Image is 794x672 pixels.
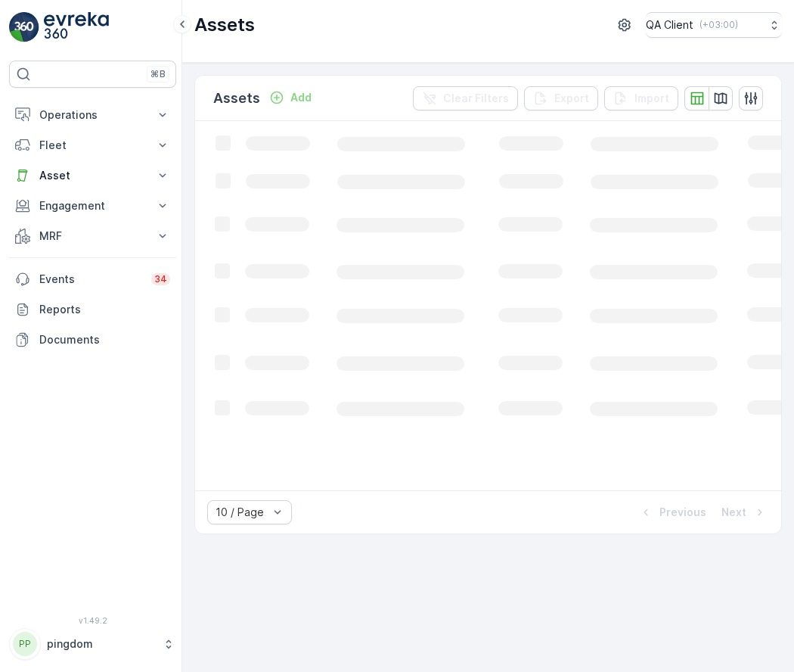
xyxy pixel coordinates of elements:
[524,86,598,110] button: Export
[637,503,708,521] button: Previous
[9,616,176,625] span: v 1.49.2
[9,100,176,130] button: Operations
[39,332,170,347] p: Documents
[39,198,146,213] p: Engagement
[413,86,518,110] button: Clear Filters
[39,229,146,244] p: MRF
[13,632,37,656] div: PP
[154,273,167,285] p: 34
[443,91,509,106] p: Clear Filters
[263,89,318,107] button: Add
[9,221,176,251] button: MRF
[9,160,176,191] button: Asset
[646,17,693,33] p: QA Client
[39,272,142,287] p: Events
[659,505,706,520] p: Previous
[39,302,170,317] p: Reports
[213,88,260,109] p: Assets
[721,505,746,520] p: Next
[9,628,176,660] button: PPpingdom
[9,264,176,294] a: Events34
[720,503,769,521] button: Next
[150,68,166,80] p: ⌘B
[9,191,176,221] button: Engagement
[9,12,39,42] img: logo
[47,636,155,652] p: pingdom
[39,107,146,123] p: Operations
[634,91,669,106] p: Import
[44,12,109,42] img: logo_light-DOdMpM7g.png
[39,168,146,183] p: Asset
[554,91,589,106] p: Export
[699,19,738,31] p: ( +03:00 )
[39,138,146,153] p: Fleet
[194,13,255,37] p: Assets
[9,130,176,160] button: Fleet
[290,90,312,105] p: Add
[9,325,176,355] a: Documents
[604,86,678,110] button: Import
[646,12,782,38] button: QA Client(+03:00)
[9,294,176,325] a: Reports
